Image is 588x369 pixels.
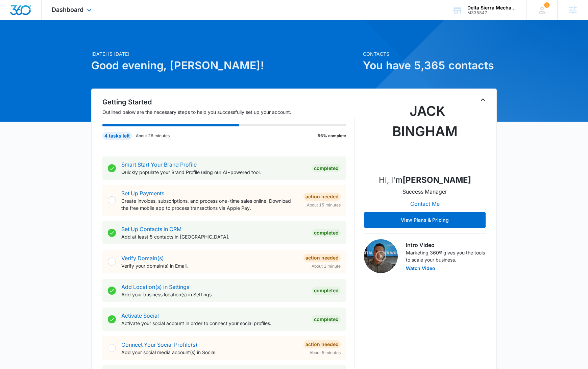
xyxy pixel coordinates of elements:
[363,50,497,57] p: Contacts
[364,212,486,228] button: View Plans & Pricing
[379,174,471,186] p: Hi, I'm
[318,133,346,139] p: 56% complete
[312,287,341,295] div: Completed
[121,226,181,232] a: Set Up Contacts in CRM
[121,320,307,327] p: Activate your social account in order to connect your social profiles.
[136,133,170,139] p: About 26 minutes
[91,57,359,74] h1: Good evening, [PERSON_NAME]!
[91,50,359,57] p: [DATE] is [DATE]
[402,175,471,185] strong: [PERSON_NAME]
[121,262,298,269] p: Verify your domain(s) in Email.
[364,239,398,273] img: Intro Video
[312,315,341,323] div: Completed
[363,57,497,74] h1: You have 5,365 contacts
[52,6,83,13] span: Dashboard
[121,197,298,212] p: Create invoices, subscriptions, and process one-time sales online. Download the free mobile app t...
[544,2,549,8] span: 1
[121,161,197,168] a: Smart Start Your Brand Profile
[102,108,354,116] p: Outlined below are the necessary steps to help you successfully set up your account.
[121,349,298,356] p: Add your social media account(s) in Social.
[391,101,459,169] img: Jack Bingham
[303,193,341,201] div: Action Needed
[102,132,132,140] div: 4 tasks left
[402,188,447,196] p: Success Manager
[303,254,341,262] div: Action Needed
[121,169,307,176] p: Quickly populate your Brand Profile using our AI-powered tool.
[102,97,354,107] h2: Getting Started
[467,10,517,15] div: account id
[403,196,446,212] button: Contact Me
[121,341,197,348] a: Connect Your Social Profile(s)
[406,266,435,271] button: Watch Video
[479,96,487,104] button: Toggle Collapse
[312,164,341,172] div: Completed
[307,202,341,208] span: About 15 minutes
[312,263,341,269] span: About 1 minute
[310,350,341,356] span: About 5 minutes
[303,340,341,348] div: Action Needed
[121,255,164,262] a: Verify Domain(s)
[406,249,486,263] p: Marketing 360® gives you the tools to scale your business.
[312,229,341,237] div: Completed
[544,2,549,8] div: notifications count
[121,284,189,290] a: Add Location(s) in Settings
[406,241,486,249] h3: Intro Video
[121,312,159,319] a: Activate Social
[121,190,164,197] a: Set Up Payments
[121,233,307,240] p: Add at least 5 contacts in [GEOGRAPHIC_DATA].
[121,291,307,298] p: Add your business location(s) in Settings.
[467,5,517,10] div: account name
